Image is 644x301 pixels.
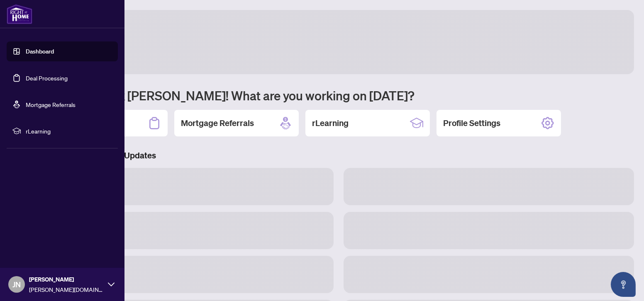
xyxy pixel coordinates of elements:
[611,272,636,297] button: Open asap
[43,150,634,161] h3: Brokerage & Industry Updates
[29,285,104,294] span: [PERSON_NAME][DOMAIN_NAME][EMAIL_ADDRESS][PERSON_NAME][DOMAIN_NAME]
[26,74,68,82] a: Deal Processing
[443,117,500,129] h2: Profile Settings
[26,101,76,108] a: Mortgage Referrals
[181,117,254,129] h2: Mortgage Referrals
[12,279,21,290] span: JN
[29,275,104,284] span: [PERSON_NAME]
[43,87,634,103] h1: Welcome back [PERSON_NAME]! What are you working on [DATE]?
[26,48,54,55] a: Dashboard
[312,117,349,129] h2: rLearning
[7,4,32,24] img: logo
[26,126,112,136] span: rLearning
